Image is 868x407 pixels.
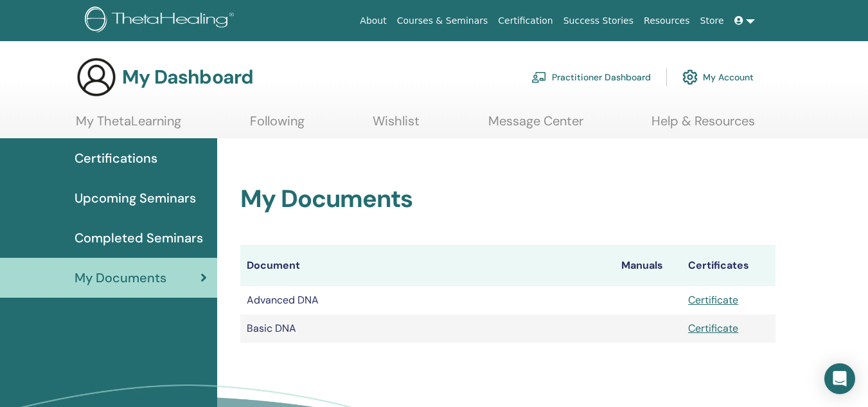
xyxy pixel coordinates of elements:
a: Certificate [688,293,738,307]
span: Upcoming Seminars [75,188,196,208]
img: chalkboard-teacher.svg [531,71,547,83]
span: Completed Seminars [75,228,203,248]
span: My Documents [75,268,166,287]
img: cog.svg [682,66,698,88]
h2: My Documents [240,185,775,214]
a: My Account [682,63,754,91]
a: About [355,9,391,33]
a: Following [250,113,305,138]
a: Courses & Seminars [392,9,493,33]
img: generic-user-icon.jpg [76,57,117,98]
a: Wishlist [373,113,420,138]
th: Certificates [682,245,775,286]
a: Certification [493,9,558,33]
a: Help & Resources [651,113,755,138]
td: Basic DNA [240,314,615,343]
div: Open Intercom Messenger [824,363,855,394]
a: Resources [639,9,695,33]
a: Success Stories [558,9,639,33]
th: Manuals [615,245,682,286]
img: logo.png [85,6,238,35]
a: Certificate [688,321,738,335]
a: Message Center [488,113,583,138]
span: Certifications [75,149,157,168]
h3: My Dashboard [122,66,253,89]
a: Store [695,9,729,33]
a: My ThetaLearning [76,113,181,138]
td: Advanced DNA [240,286,615,314]
th: Document [240,245,615,286]
a: Practitioner Dashboard [531,63,651,91]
